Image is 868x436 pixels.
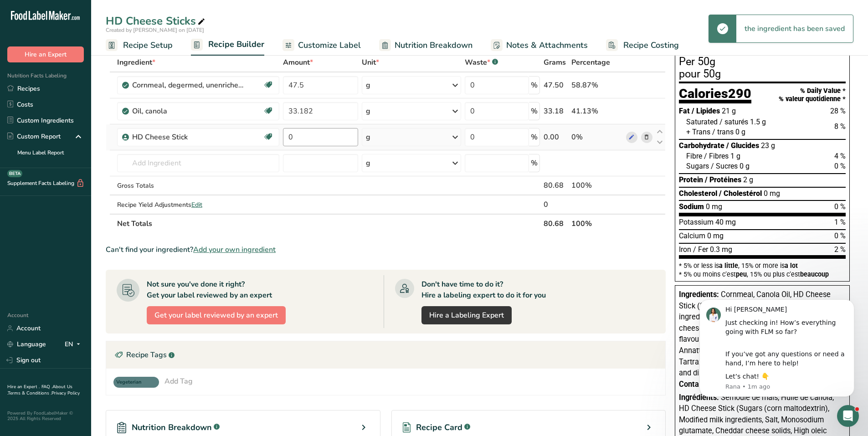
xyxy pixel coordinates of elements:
div: * 5% ou moins c’est , 15% ou plus c’est [679,271,846,277]
img: Profile image for Reem [126,15,144,33]
span: 0 % [834,162,846,170]
a: Language [7,336,46,352]
div: 47.50 [544,80,568,91]
button: Tickets [73,284,109,321]
div: How Subscription Upgrades Work on [DOMAIN_NAME] [19,183,153,202]
img: Profile image for Rachelle [108,15,127,33]
div: Hire an Expert Services [13,163,169,180]
div: Recipe Tags [106,341,665,369]
th: Net Totals [115,214,542,233]
div: How Subscription Upgrades Work on [DOMAIN_NAME] [13,180,169,206]
span: Customize Label [298,39,361,51]
span: Home [8,307,28,313]
span: Protein [679,175,703,184]
span: Nutrition Breakdown [132,421,212,434]
span: / Sucres [711,162,738,170]
span: Grams [544,57,566,68]
div: Gross Totals [117,181,279,190]
span: Cholesterol [679,189,717,198]
div: Send us a message [9,107,173,132]
span: 290 [728,86,751,101]
div: Hire an Expert Services [19,210,153,219]
span: 4 % [834,152,846,160]
span: / trans [712,128,734,136]
div: Recipe Yield Adjustments [117,200,279,210]
span: Recipe Costing [623,39,679,51]
span: / Lipides [692,107,720,115]
span: 1 g [730,152,740,160]
span: Recipe Card [416,421,462,434]
span: 23 g [761,141,775,150]
div: 58.87% [571,80,622,91]
div: Not sure you've done it right? Get your label reviewed by an expert [147,279,272,301]
span: 2 g [743,175,753,184]
a: Nutrition Breakdown [379,35,473,56]
a: Hire an Expert . [7,384,40,390]
div: Cornmeal, degermed, unenriched, yellow [132,80,246,91]
span: Messages [39,307,71,313]
a: Notes & Attachments [491,35,588,56]
button: News [146,284,182,321]
span: / Fer [693,245,708,254]
div: How to Print Your Labels & Choose the Right Printer [13,223,169,249]
span: Created by [PERSON_NAME] on [DATE] [106,26,204,34]
input: Add Ingredient [117,154,279,172]
span: Contains: [679,380,711,389]
span: 0 % [834,231,846,240]
span: 0 g [735,128,745,136]
div: the ingredient has been saved [736,15,853,42]
span: Help [120,307,135,313]
span: Fibre [686,152,702,160]
div: Don't have time to do it? Hire a labeling expert to do it for you [421,279,546,301]
span: 21 g [722,107,736,115]
span: a lot [785,262,798,269]
span: Iron [679,245,691,254]
span: 28 % [830,107,846,115]
button: Search for help [13,141,169,159]
span: Recipe Setup [123,39,173,51]
button: Messages [36,284,73,321]
div: EN [65,339,84,350]
span: Nutrition Breakdown [395,39,473,51]
th: 80.68 [542,214,570,233]
span: Get your label reviewed by an expert [154,310,278,321]
div: Send us a message [19,115,152,124]
div: g [366,80,370,91]
div: Oil, canola [132,106,246,117]
button: Get your label reviewed by an expert [147,306,286,324]
img: Profile image for Rana [143,15,161,33]
div: BETA [7,170,22,177]
p: Hi [PERSON_NAME] [18,65,164,80]
span: 40 mg [715,218,736,226]
th: 100% [570,214,624,233]
div: 41.13% [571,106,622,117]
span: Sugars [686,162,709,170]
div: Powered By FoodLabelMaker © 2025 All Rights Reserved [7,410,84,421]
button: Hire an Expert [7,46,84,62]
div: g [366,158,370,169]
div: 80.68 [544,180,568,191]
a: Terms & Conditions . [8,390,51,396]
span: Notes & Attachments [506,39,588,51]
span: Ingredient [117,57,155,68]
span: Potassium [679,218,714,226]
span: 8 % [834,122,846,131]
span: beaucoup [800,271,829,278]
span: Calcium [679,231,705,240]
span: Unit [362,57,379,68]
span: Edit [191,200,202,209]
div: 33.18 [544,106,568,117]
span: 1.5 g [750,118,766,126]
span: 0 g [740,162,750,170]
div: 0 [544,199,568,210]
span: / Protéines [705,175,741,184]
span: Carbohydrate [679,141,724,150]
span: Tickets [80,307,103,313]
a: About Us . [7,384,72,396]
a: Recipe Builder [191,34,264,56]
p: How can we help? [18,80,164,96]
span: Amount [283,57,313,68]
